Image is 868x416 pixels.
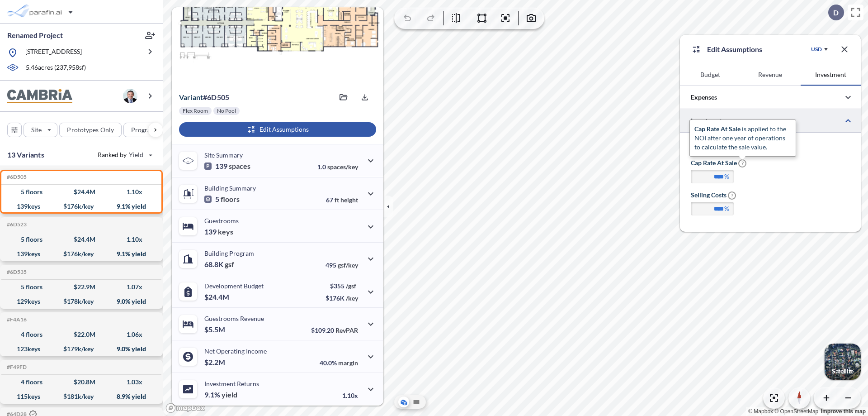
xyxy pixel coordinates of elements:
span: yield [222,390,237,399]
p: Site [31,125,42,134]
button: Site Plan [411,397,422,407]
span: RevPAR [335,326,358,334]
span: gsf/key [338,261,358,269]
p: [STREET_ADDRESS] [25,47,82,58]
p: $2.2M [204,358,226,367]
h5: Click to copy the code [5,316,27,323]
p: Satellite [832,368,854,375]
img: Switcher Image [825,344,861,380]
a: OpenStreetMap [774,408,818,415]
p: 9.1% [204,390,237,399]
button: Site [24,123,57,137]
button: Edit Assumptions [179,122,376,137]
p: 13 Variants [7,149,44,160]
label: % [724,204,729,213]
button: Switcher ImageSatellite [825,344,861,380]
span: /gsf [346,282,356,290]
p: Program [131,125,156,134]
h5: Click to copy the code [5,221,27,228]
p: Investment Returns [204,380,259,387]
p: No Pool [217,107,236,115]
p: $5.5M [204,325,226,334]
button: Investment [801,64,861,86]
h5: Click to copy the code [5,174,27,180]
a: Mapbox homepage [165,403,205,413]
p: 5 [204,195,240,204]
div: USD [811,46,822,53]
button: Aerial View [398,397,409,407]
span: Yield [129,150,144,159]
p: 139 [204,162,250,171]
p: 68.8K [204,260,234,269]
p: 1.10x [342,392,358,399]
p: Net Operating Income [204,347,267,355]
p: $109.20 [311,326,358,334]
p: $24.4M [204,292,231,301]
span: ? [728,191,736,200]
h5: Click to copy the code [5,364,27,370]
p: # 6d505 [179,93,229,102]
button: Ranked by Yield [90,148,158,162]
span: ft [335,196,339,204]
p: Renamed Project [7,30,63,40]
span: height [340,196,358,204]
span: spaces/key [327,163,358,171]
p: Guestrooms [204,217,239,225]
span: /key [346,294,358,302]
button: Revenue [740,64,800,86]
span: keys [218,227,233,236]
a: Mapbox [748,408,773,415]
span: gsf [225,260,234,269]
span: margin [338,359,358,367]
p: 1.0 [317,163,358,171]
button: Budget [680,64,740,86]
img: BrandImage [7,89,72,103]
span: spaces [229,162,250,171]
p: Flex Room [183,107,208,115]
p: Building Program [204,249,254,257]
span: ? [738,159,746,167]
p: 5.46 acres ( 237,958 sf) [26,63,86,73]
h5: Click to copy the code [5,269,27,275]
p: Development Budget [204,282,264,290]
p: Site Summary [204,151,243,159]
p: $176K [325,294,358,302]
p: Expenses [691,93,717,102]
label: Selling Costs [691,191,736,200]
p: View Floorplans [195,67,242,75]
p: 67 [326,196,358,204]
p: Edit Assumptions [707,44,762,55]
a: Improve this map [821,408,866,415]
button: Prototypes Only [59,123,122,137]
p: $355 [325,282,358,290]
p: Prototypes Only [67,125,114,134]
span: floors [221,195,240,204]
img: user logo [123,89,137,103]
p: Building Summary [204,184,256,192]
span: Variant [179,93,203,101]
button: Program [123,123,172,137]
p: 139 [204,227,233,236]
p: D [833,9,839,17]
label: % [724,172,729,181]
label: Cap Rate at Sale [691,158,746,167]
p: Guestrooms Revenue [204,315,264,322]
p: 495 [325,261,358,269]
p: 40.0% [320,359,358,367]
h3: Investment [691,140,850,149]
